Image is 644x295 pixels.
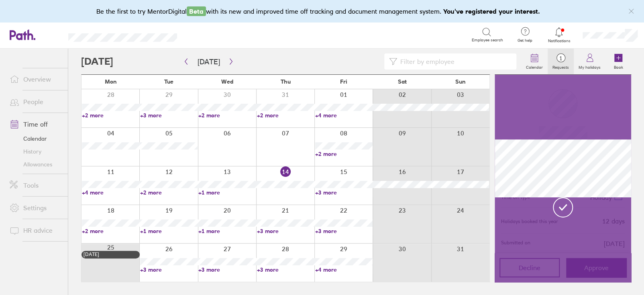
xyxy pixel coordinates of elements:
div: [DATE] [84,252,138,257]
a: History [3,145,68,158]
div: Be the first to try MentorDigital with its new and improved time off tracking and document manage... [96,6,548,16]
span: Employee search [472,38,503,43]
a: +4 more [82,189,139,196]
button: [DATE] [191,55,226,68]
a: +2 more [82,112,139,119]
a: +3 more [140,112,198,119]
a: +1 more [140,227,198,235]
span: Thu [280,78,290,85]
a: +3 more [315,189,373,196]
a: +2 more [315,150,373,158]
span: Beta [187,6,206,16]
a: +3 more [198,266,256,273]
span: Wed [221,78,233,85]
a: My holidays [574,49,605,74]
span: Mon [105,78,117,85]
a: Overview [3,71,68,87]
span: Get help [512,38,538,43]
a: People [3,94,68,110]
a: +2 more [140,189,198,196]
a: +2 more [257,112,314,119]
a: +2 more [198,112,256,119]
span: Sun [455,78,465,85]
a: Calendar [521,49,548,74]
span: Tue [164,78,173,85]
a: Tools [3,177,68,193]
a: Time off [3,116,68,132]
a: +3 more [257,227,314,235]
a: +3 more [140,266,198,273]
a: Calendar [3,132,68,145]
span: Notifications [546,39,572,43]
b: You've registered your interest. [443,7,540,15]
a: +2 more [82,227,139,235]
a: Notifications [546,27,572,43]
div: Search [199,31,219,38]
label: My holidays [574,63,605,70]
a: HR advice [3,222,68,238]
input: Filter by employee [397,54,512,69]
label: Calendar [521,63,548,70]
a: +1 more [198,189,256,196]
label: Book [609,63,628,70]
a: +4 more [315,112,373,119]
a: +4 more [315,266,373,273]
a: 1Requests [548,49,574,74]
a: Allowances [3,158,68,171]
a: Book [605,49,631,74]
a: +3 more [315,227,373,235]
span: 1 [548,55,574,61]
span: Fri [340,78,347,85]
a: +3 more [257,266,314,273]
a: +1 more [198,227,256,235]
a: Settings [3,200,68,216]
span: Sat [397,78,406,85]
label: Requests [548,63,574,70]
